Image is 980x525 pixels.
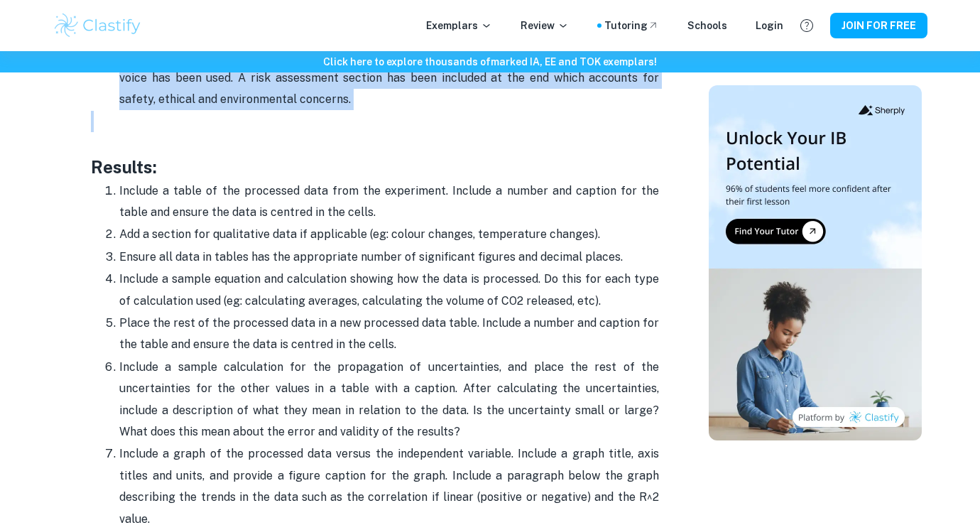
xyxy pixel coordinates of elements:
p: Include a sample equation and calculation showing how the data is processed. Do this for each typ... [119,269,659,312]
p: Ensure all data in tables has the appropriate number of significant figures and decimal places. [119,247,659,268]
p: Add a section for qualitative data if applicable (eg: colour changes, temperature changes). [119,224,659,245]
img: Thumbnail [709,85,922,440]
button: Help and Feedback [795,13,819,38]
button: JOIN FOR FREE [830,13,927,38]
a: Login [756,18,783,33]
p: Include a sample calculation for the propagation of uncertainties, and place the rest of the unce... [119,357,659,443]
a: Schools [687,18,727,33]
p: Place the rest of the processed data in a new processed data table. Include a number and caption ... [119,313,659,356]
p: Exemplars [426,18,492,33]
p: All steps of the method are accurately noted down in the narrative tone and no first-person voice... [119,46,659,111]
h6: Click here to explore thousands of marked IA, EE and TOK exemplars ! [3,54,977,70]
img: Clastify logo [53,11,143,40]
a: Tutoring [604,18,659,33]
p: Include a table of the processed data from the experiment. Include a number and caption for the t... [119,180,659,224]
h3: Results: [91,154,659,180]
p: Review [521,18,569,33]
